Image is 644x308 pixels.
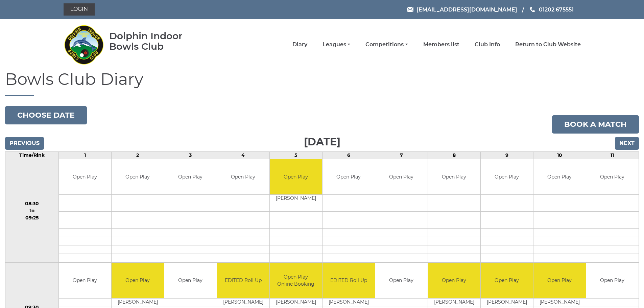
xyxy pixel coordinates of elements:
[586,159,639,195] td: Open Play
[481,263,533,298] td: Open Play
[64,3,95,16] a: Login
[375,159,428,195] td: Open Play
[428,263,480,298] td: Open Play
[529,5,574,14] a: Phone us 01202 675551
[407,5,517,14] a: Email [EMAIL_ADDRESS][DOMAIN_NAME]
[59,263,111,298] td: Open Play
[533,263,586,298] td: Open Play
[481,298,533,307] td: [PERSON_NAME]
[323,41,350,48] a: Leagues
[552,115,639,134] a: Book a match
[375,263,428,298] td: Open Play
[64,21,104,68] img: Dolphin Indoor Bowls Club
[270,159,322,195] td: Open Play
[270,263,322,298] td: Open Play Online Booking
[292,41,307,48] a: Diary
[5,70,639,96] h1: Bowls Club Diary
[416,6,517,13] span: [EMAIL_ADDRESS][DOMAIN_NAME]
[5,151,59,159] td: Time/Rink
[164,151,217,159] td: 3
[480,151,533,159] td: 9
[365,41,408,48] a: Competitions
[217,159,269,195] td: Open Play
[58,151,111,159] td: 1
[515,41,581,48] a: Return to Club Website
[109,31,204,52] div: Dolphin Indoor Bowls Club
[269,151,322,159] td: 5
[323,263,375,298] td: EDITED Roll Up
[428,159,480,195] td: Open Play
[428,298,480,307] td: [PERSON_NAME]
[111,151,164,159] td: 2
[112,298,164,307] td: [PERSON_NAME]
[539,6,574,13] span: 01202 675551
[112,263,164,298] td: Open Play
[217,263,269,298] td: EDITED Roll Up
[533,159,586,195] td: Open Play
[586,151,639,159] td: 11
[428,151,480,159] td: 8
[164,159,217,195] td: Open Play
[112,159,164,195] td: Open Play
[322,151,375,159] td: 6
[217,151,269,159] td: 4
[217,298,269,307] td: [PERSON_NAME]
[530,7,535,12] img: Phone us
[5,159,59,263] td: 08:30 to 09:25
[533,298,586,307] td: [PERSON_NAME]
[375,151,428,159] td: 7
[481,159,533,195] td: Open Play
[407,7,413,12] img: Email
[270,195,322,203] td: [PERSON_NAME]
[475,41,500,48] a: Club Info
[5,137,44,150] input: Previous
[423,41,459,48] a: Members list
[323,298,375,307] td: [PERSON_NAME]
[533,151,586,159] td: 10
[59,159,111,195] td: Open Play
[323,159,375,195] td: Open Play
[615,137,639,150] input: Next
[164,263,217,298] td: Open Play
[586,263,639,298] td: Open Play
[5,106,87,124] button: Choose date
[270,298,322,307] td: [PERSON_NAME]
